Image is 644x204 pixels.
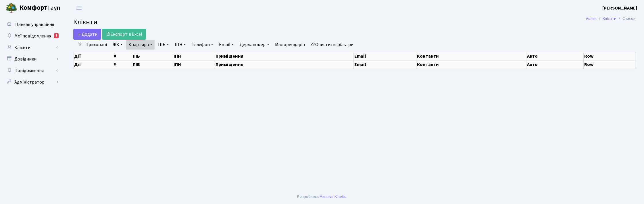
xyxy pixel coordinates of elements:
[308,40,356,50] a: Очистити фільтри
[74,52,113,60] th: Дії
[20,3,47,12] b: Комфорт
[354,52,416,60] th: Email
[73,29,101,40] a: Додати
[354,60,416,69] th: Email
[603,16,616,22] a: Клієнти
[77,31,97,37] span: Додати
[217,40,236,50] a: Email
[215,60,354,69] th: Приміщення
[237,40,271,50] a: Держ. номер
[20,3,60,13] span: Таун
[3,30,60,42] a: Мої повідомлення8
[15,21,54,28] span: Панель управління
[577,13,644,25] nav: breadcrumb
[584,52,635,60] th: Row
[6,2,17,14] img: logo.png
[14,33,51,39] span: Мої повідомлення
[83,40,109,50] a: Приховані
[215,52,354,60] th: Приміщення
[156,40,171,50] a: ПІБ
[297,194,347,200] div: Розроблено .
[173,52,215,60] th: ІПН
[3,53,60,65] a: Довідники
[189,40,216,50] a: Телефон
[526,60,584,69] th: Авто
[3,76,60,88] a: Адміністратор
[3,42,60,53] a: Клієнти
[616,16,635,22] li: Список
[126,40,155,50] a: Квартира
[416,60,526,69] th: Контакти
[416,52,526,60] th: Контакти
[172,40,188,50] a: ІПН
[173,60,215,69] th: ІПН
[72,3,86,13] button: Переключити навігацію
[132,52,173,60] th: ПІБ
[113,60,132,69] th: #
[273,40,307,50] a: Має орендарів
[586,16,597,22] a: Admin
[102,29,146,40] a: Експорт в Excel
[602,5,637,12] a: [PERSON_NAME]
[584,60,635,69] th: Row
[526,52,584,60] th: Авто
[132,60,173,69] th: ПІБ
[74,60,113,69] th: Дії
[110,40,125,50] a: ЖК
[54,33,59,38] div: 8
[320,194,346,200] a: Massive Kinetic
[73,17,97,27] span: Клієнти
[3,19,60,30] a: Панель управління
[113,52,132,60] th: #
[3,65,60,76] a: Повідомлення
